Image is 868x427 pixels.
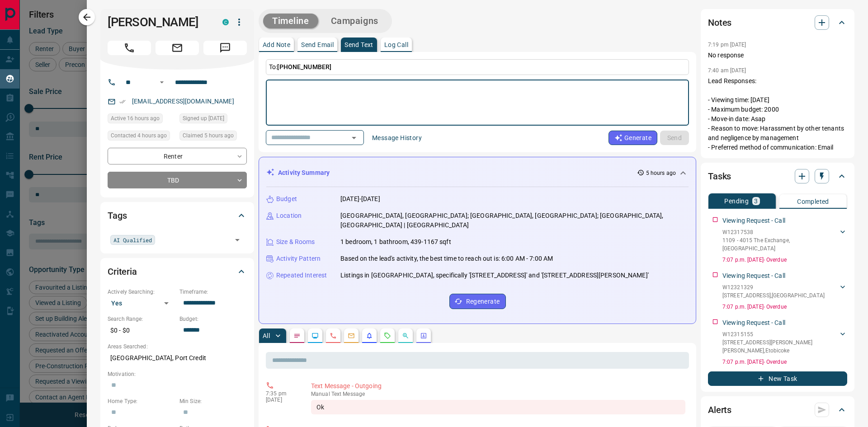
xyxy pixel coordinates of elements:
[708,12,847,33] div: Notes
[340,211,689,230] p: [GEOGRAPHIC_DATA], [GEOGRAPHIC_DATA]; [GEOGRAPHIC_DATA], [GEOGRAPHIC_DATA]; [GEOGRAPHIC_DATA], [G...
[340,194,380,204] p: [DATE]-[DATE]
[722,256,847,264] p: 7:07 p.m. [DATE] - Overdue
[722,318,785,328] p: Viewing Request - Call
[276,237,315,247] p: Size & Rooms
[108,172,247,188] div: TBD
[708,169,731,183] h2: Tasks
[340,254,553,263] p: Based on the lead's activity, the best time to reach out is: 6:00 AM - 7:00 AM
[366,332,373,339] svg: Listing Alerts
[183,131,234,140] span: Claimed 5 hours ago
[646,169,676,177] p: 5 hours ago
[263,333,270,339] p: All
[722,228,838,236] p: W12317538
[340,237,451,247] p: 1 bedroom, 1 bathroom, 439-1167 sqft
[344,42,373,48] p: Send Text
[708,371,847,386] button: New Task
[722,236,838,253] p: 1109 - 4015 The Exchange , [GEOGRAPHIC_DATA]
[108,351,247,366] p: [GEOGRAPHIC_DATA], Port Credit
[367,131,427,145] button: Message History
[108,315,175,323] p: Search Range:
[266,397,297,403] p: [DATE]
[722,328,847,357] div: W12315155[STREET_ADDRESS][PERSON_NAME][PERSON_NAME],Etobicoke
[108,148,247,164] div: Renter
[108,343,247,351] p: Areas Searched:
[108,15,209,29] h1: [PERSON_NAME]
[179,288,247,296] p: Timeframe:
[266,390,297,397] p: 7:35 pm
[311,381,685,391] p: Text Message - Outgoing
[108,41,151,55] span: Call
[322,14,387,28] button: Campaigns
[708,403,731,417] h2: Alerts
[708,67,746,74] p: 7:40 am [DATE]
[301,42,334,48] p: Send Email
[722,226,847,254] div: W123175381109 - 4015 The Exchange,[GEOGRAPHIC_DATA]
[263,14,318,28] button: Timeline
[203,41,247,55] span: Message
[263,42,290,48] p: Add Note
[108,113,175,126] div: Sat Aug 16 2025
[156,41,199,55] span: Email
[722,330,838,338] p: W12315155
[183,114,224,123] span: Signed up [DATE]
[108,397,175,405] p: Home Type:
[311,332,319,339] svg: Lead Browsing Activity
[708,165,847,187] div: Tasks
[108,261,247,282] div: Criteria
[311,391,685,397] p: Text Message
[179,131,247,143] div: Sat Aug 16 2025
[754,198,758,204] p: 3
[722,282,847,301] div: W12321329[STREET_ADDRESS],[GEOGRAPHIC_DATA]
[266,59,689,75] p: To:
[722,303,847,311] p: 7:07 p.m. [DATE] - Overdue
[179,315,247,323] p: Budget:
[384,332,391,339] svg: Requests
[311,400,685,414] div: Ok
[384,42,408,48] p: Log Call
[108,323,175,338] p: $0 - $0
[179,397,247,405] p: Min Size:
[108,264,137,279] h2: Criteria
[708,15,731,30] h2: Notes
[722,271,785,281] p: Viewing Request - Call
[797,198,829,205] p: Completed
[708,76,847,152] p: Lead Responses: - Viewing time: [DATE] - Maximum budget: 2000 - Move-in date: Asap - Reason to mo...
[722,216,785,225] p: Viewing Request - Call
[108,288,175,296] p: Actively Searching:
[708,399,847,421] div: Alerts
[276,254,321,263] p: Activity Pattern
[231,234,244,246] button: Open
[330,332,337,339] svg: Calls
[266,164,689,181] div: Activity Summary5 hours ago
[276,271,327,280] p: Repeated Interest
[708,51,847,60] p: No response
[108,296,175,310] div: Yes
[278,168,330,178] p: Activity Summary
[179,113,247,126] div: Fri Aug 15 2025
[222,19,229,25] div: condos.ca
[277,63,331,70] span: [PHONE_NUMBER]
[119,99,126,105] svg: Email Verified
[113,235,152,244] span: AI Qualified
[722,358,847,366] p: 7:07 p.m. [DATE] - Overdue
[108,370,247,378] p: Motivation:
[708,42,746,48] p: 7:19 pm [DATE]
[722,338,838,355] p: [STREET_ADDRESS][PERSON_NAME][PERSON_NAME] , Etobicoke
[722,283,825,291] p: W12321329
[722,291,825,300] p: [STREET_ADDRESS] , [GEOGRAPHIC_DATA]
[108,208,127,223] h2: Tags
[132,98,234,105] a: [EMAIL_ADDRESS][DOMAIN_NAME]
[276,211,302,221] p: Location
[348,131,360,144] button: Open
[111,131,167,140] span: Contacted 4 hours ago
[609,131,657,145] button: Generate
[420,332,427,339] svg: Agent Actions
[724,198,749,204] p: Pending
[111,114,160,123] span: Active 16 hours ago
[293,332,301,339] svg: Notes
[348,332,355,339] svg: Emails
[108,205,247,226] div: Tags
[311,391,330,397] span: manual
[276,194,297,204] p: Budget
[340,271,649,280] p: Listings in [GEOGRAPHIC_DATA], specifically '[STREET_ADDRESS]' and '[STREET_ADDRESS][PERSON_NAME]'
